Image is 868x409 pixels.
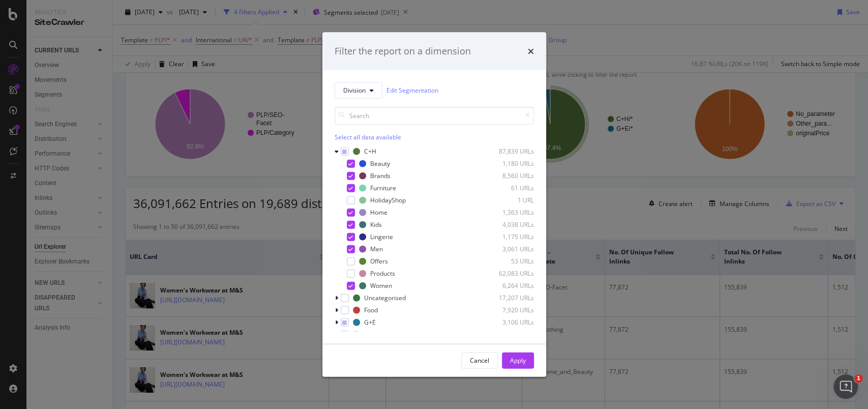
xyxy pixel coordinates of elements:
[510,356,526,365] div: Apply
[470,356,489,365] div: Cancel
[335,45,471,58] div: Filter the report on a dimension
[854,374,862,383] span: 1
[461,352,498,368] button: Cancel
[484,147,534,156] div: 87,839 URLs
[484,159,534,168] div: 1,180 URLs
[528,45,534,58] div: times
[370,269,395,278] div: Products
[833,374,858,399] iframe: Intercom live chat
[484,330,534,339] div: 2,242 URLs
[364,294,406,302] div: Uncategorised
[335,132,534,141] div: Select all data available
[370,159,390,168] div: Beauty
[484,318,534,327] div: 3,106 URLs
[484,220,534,229] div: 4,038 URLs
[364,306,378,314] div: Food
[484,171,534,180] div: 8,560 URLs
[370,257,388,266] div: Offers
[502,352,534,368] button: Apply
[364,147,376,156] div: C+H
[484,232,534,241] div: 1,175 URLs
[484,306,534,314] div: 7,920 URLs
[370,232,393,241] div: Lingerie
[335,82,382,98] button: Division
[370,184,396,192] div: Furniture
[484,269,534,278] div: 62,083 URLs
[370,196,406,205] div: HolidayShop
[370,281,392,290] div: Women
[484,208,534,217] div: 1,363 URLs
[343,86,366,95] span: Division
[364,330,377,339] div: Misc
[484,184,534,192] div: 61 URLs
[370,208,387,217] div: Home
[370,171,391,180] div: Brands
[370,245,383,253] div: Men
[484,196,534,205] div: 1 URL
[386,85,438,96] a: Edit Segmentation
[364,318,376,327] div: G+E
[370,220,382,229] div: Kids
[322,33,546,377] div: modal
[484,281,534,290] div: 6,264 URLs
[484,245,534,253] div: 3,061 URLs
[484,257,534,266] div: 53 URLs
[335,106,534,124] input: Search
[484,294,534,302] div: 17,207 URLs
